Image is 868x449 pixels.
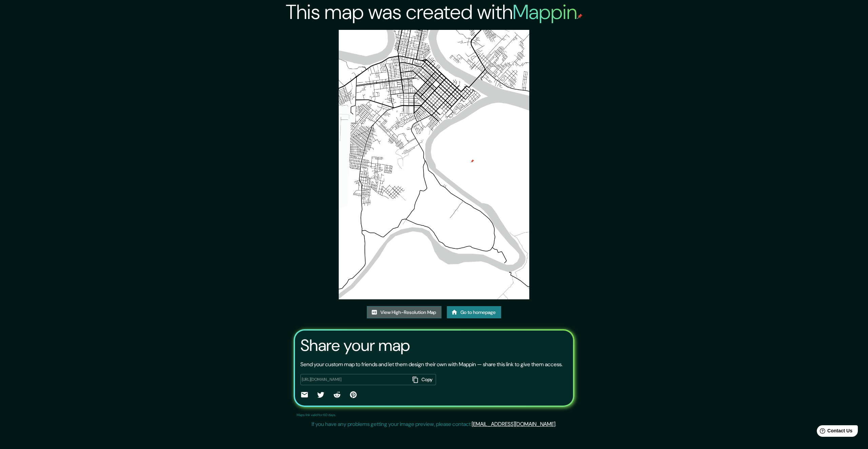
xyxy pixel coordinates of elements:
[410,374,436,385] button: Copy
[808,423,861,442] iframe: Help widget launcher
[297,412,336,417] p: Maps link valid for 60 days.
[300,336,410,355] h3: Share your map
[367,306,441,319] a: View High-Resolution Map
[312,420,556,428] p: If you have any problems getting your image preview, please contact .
[577,14,583,19] img: mappin-pin
[339,30,529,299] img: created-map
[447,306,501,319] a: Go to homepage
[300,360,563,369] p: Send your custom map to friends and let them design their own with Mappin — share this link to gi...
[472,420,555,428] a: [EMAIL_ADDRESS][DOMAIN_NAME]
